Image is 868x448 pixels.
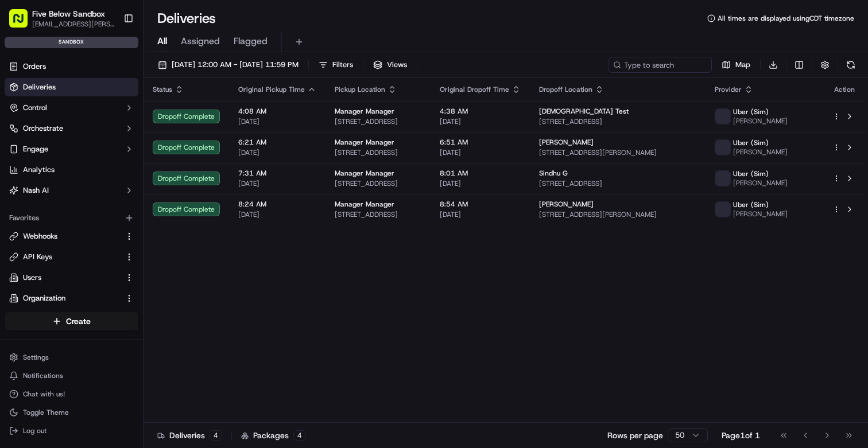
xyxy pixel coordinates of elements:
[5,37,138,48] div: sandbox
[5,161,138,179] a: Analytics
[5,181,138,200] button: Nash AI
[23,252,52,262] span: API Keys
[153,57,304,73] button: [DATE] 12:00 AM - [DATE] 11:59 PM
[5,57,138,76] a: Orders
[5,404,138,420] button: Toggle Theme
[440,107,521,116] span: 4:38 AM
[23,123,63,134] span: Orchestrate
[5,312,138,330] button: Create
[5,227,138,246] button: Webhooks
[5,289,138,307] button: Organization
[733,209,788,219] span: [PERSON_NAME]
[66,315,91,327] span: Create
[539,200,594,209] span: [PERSON_NAME]
[234,34,268,48] span: Flagged
[843,57,859,73] button: Refresh
[5,209,138,227] div: Favorites
[539,179,696,188] span: [STREET_ADDRESS]
[609,57,712,73] input: Type to search
[5,119,138,138] button: Orchestrate
[5,5,119,32] button: Five Below Sandbox[EMAIL_ADDRESS][PERSON_NAME][DOMAIN_NAME]
[368,57,412,73] button: Views
[733,138,769,147] span: Uber (Sim)
[9,272,120,283] a: Users
[733,178,788,188] span: [PERSON_NAME]
[335,200,394,209] span: Manager Manager
[23,103,47,113] span: Control
[23,61,46,72] span: Orders
[539,85,592,94] span: Dropoff Location
[335,117,421,126] span: [STREET_ADDRESS]
[5,248,138,266] button: API Keys
[832,85,857,94] div: Action
[5,99,138,117] button: Control
[335,169,394,178] span: Manager Manager
[335,138,394,147] span: Manager Manager
[440,138,521,147] span: 6:51 AM
[722,430,760,441] div: Page 1 of 1
[335,85,385,94] span: Pickup Location
[23,144,48,154] span: Engage
[715,85,742,94] span: Provider
[157,9,216,28] h1: Deliveries
[9,231,120,241] a: Webhooks
[733,107,769,116] span: Uber (Sim)
[23,185,49,196] span: Nash AI
[5,423,138,439] button: Log out
[23,272,41,283] span: Users
[23,371,63,380] span: Notifications
[157,34,167,48] span: All
[5,349,138,365] button: Settings
[5,368,138,384] button: Notifications
[32,20,114,29] button: [EMAIL_ADDRESS][PERSON_NAME][DOMAIN_NAME]
[716,57,755,73] button: Map
[539,117,696,126] span: [STREET_ADDRESS]
[23,293,65,303] span: Organization
[238,179,316,188] span: [DATE]
[238,117,316,126] span: [DATE]
[718,14,854,23] span: All times are displayed using CDT timezone
[23,408,69,417] span: Toggle Theme
[5,78,138,96] a: Deliveries
[313,57,358,73] button: Filters
[23,231,57,241] span: Webhooks
[335,148,421,157] span: [STREET_ADDRESS]
[335,210,421,219] span: [STREET_ADDRESS]
[733,169,769,178] span: Uber (Sim)
[335,179,421,188] span: [STREET_ADDRESS]
[293,430,306,441] div: 4
[23,82,56,92] span: Deliveries
[210,430,222,441] div: 4
[539,107,629,116] span: [DEMOGRAPHIC_DATA] Test
[5,268,138,287] button: Users
[539,210,696,219] span: [STREET_ADDRESS][PERSON_NAME]
[607,430,663,441] p: Rows per page
[241,430,306,441] div: Packages
[5,140,138,158] button: Engage
[23,426,46,435] span: Log out
[9,252,120,262] a: API Keys
[440,85,509,94] span: Original Dropoff Time
[23,165,55,175] span: Analytics
[539,148,696,157] span: [STREET_ADDRESS][PERSON_NAME]
[172,60,299,70] span: [DATE] 12:00 AM - [DATE] 11:59 PM
[5,386,138,402] button: Chat with us!
[153,85,172,94] span: Status
[440,179,521,188] span: [DATE]
[23,353,49,362] span: Settings
[440,117,521,126] span: [DATE]
[157,430,222,441] div: Deliveries
[238,107,316,116] span: 4:08 AM
[735,60,750,70] span: Map
[32,8,105,20] button: Five Below Sandbox
[238,169,316,178] span: 7:31 AM
[440,148,521,157] span: [DATE]
[440,169,521,178] span: 8:01 AM
[238,138,316,147] span: 6:21 AM
[335,107,394,116] span: Manager Manager
[733,116,788,126] span: [PERSON_NAME]
[23,389,65,399] span: Chat with us!
[238,200,316,209] span: 8:24 AM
